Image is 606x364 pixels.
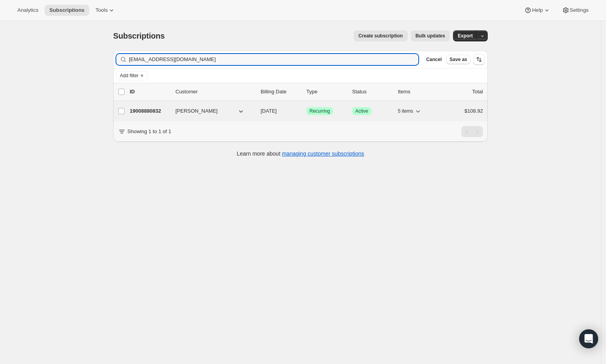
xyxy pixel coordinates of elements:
[95,7,108,13] span: Tools
[398,106,422,117] button: 5 items
[354,30,408,41] button: Create subscription
[355,108,368,114] span: Active
[116,71,148,80] button: Add filter
[175,88,254,96] p: Customer
[352,88,392,96] p: Status
[130,106,483,117] div: 19008880832[PERSON_NAME][DATE]SuccessRecurringSuccessActive5 items$108.92
[358,33,403,39] span: Create subscription
[453,30,477,41] button: Export
[171,105,250,117] button: [PERSON_NAME]
[458,33,473,39] span: Export
[130,107,169,115] p: 19008880832
[261,88,300,96] p: Billing Date
[449,56,467,63] span: Save as
[532,7,543,13] span: Help
[310,108,330,114] span: Recurring
[426,56,442,63] span: Cancel
[416,33,445,39] span: Bulk updates
[557,5,593,16] button: Settings
[472,88,483,96] p: Total
[282,150,364,157] a: managing customer subscriptions
[446,55,470,64] button: Save as
[306,88,346,96] div: Type
[411,30,450,41] button: Bulk updates
[398,108,413,114] span: 5 items
[579,329,598,348] div: Open Intercom Messenger
[127,128,171,136] p: Showing 1 to 1 of 1
[129,54,418,65] input: Filter subscribers
[13,5,43,16] button: Analytics
[130,88,483,96] div: IDCustomerBilling DateTypeStatusItemsTotal
[474,54,485,65] button: Sort the results
[175,107,218,115] span: [PERSON_NAME]
[130,88,169,96] p: ID
[91,5,120,16] button: Tools
[519,5,555,16] button: Help
[261,108,277,114] span: [DATE]
[461,126,483,137] nav: Pagination
[45,5,89,16] button: Subscriptions
[113,32,165,40] span: Subscriptions
[398,88,437,96] div: Items
[49,7,84,13] span: Subscriptions
[120,72,138,79] span: Add filter
[237,150,364,158] p: Learn more about
[570,7,589,13] span: Settings
[464,108,483,114] span: $108.92
[17,7,38,13] span: Analytics
[423,55,445,64] button: Cancel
